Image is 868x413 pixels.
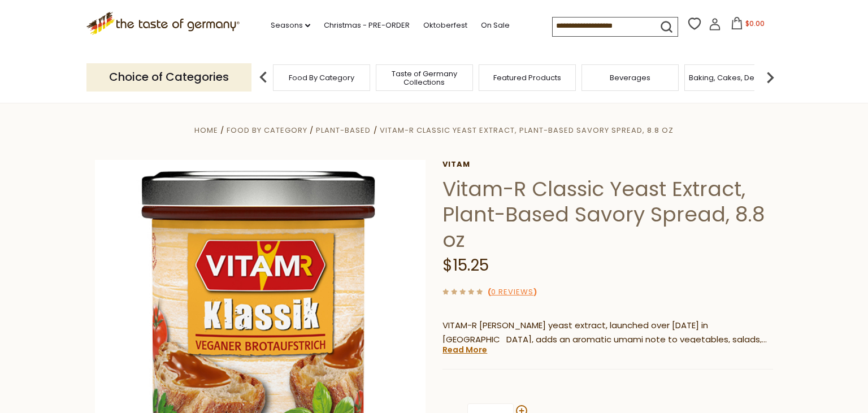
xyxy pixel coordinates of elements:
a: Oktoberfest [423,19,467,32]
a: Plant-Based [316,125,371,136]
a: Baking, Cakes, Desserts [689,73,776,82]
a: Food By Category [227,125,307,136]
p: VITAM-R [PERSON_NAME] yeast extract, launched over [DATE] in [GEOGRAPHIC_DATA], adds an aromatic ... [442,319,773,347]
img: next arrow [759,66,782,89]
a: Read More [442,344,487,355]
span: $15.25 [442,254,489,276]
h1: Vitam-R Classic Yeast Extract, Plant-Based Savory Spread, 8.8 oz [442,176,773,253]
img: previous arrow [252,66,275,89]
a: Featured Products [493,73,561,82]
a: Home [194,125,218,136]
span: $0.00 [745,19,765,28]
p: Choice of Categories [86,63,251,91]
a: Taste of Germany Collections [379,69,470,86]
a: 0 Reviews [491,286,533,298]
span: ( ) [488,286,537,297]
a: Vitam-R Classic Yeast Extract, Plant-Based Savory Spread, 8.8 oz [380,125,674,136]
button: $0.00 [723,17,771,34]
a: On Sale [481,19,510,32]
a: Beverages [610,73,650,82]
a: Vitam [442,160,773,169]
a: Seasons [271,19,310,32]
a: Food By Category [289,73,354,82]
a: Christmas - PRE-ORDER [324,19,410,32]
